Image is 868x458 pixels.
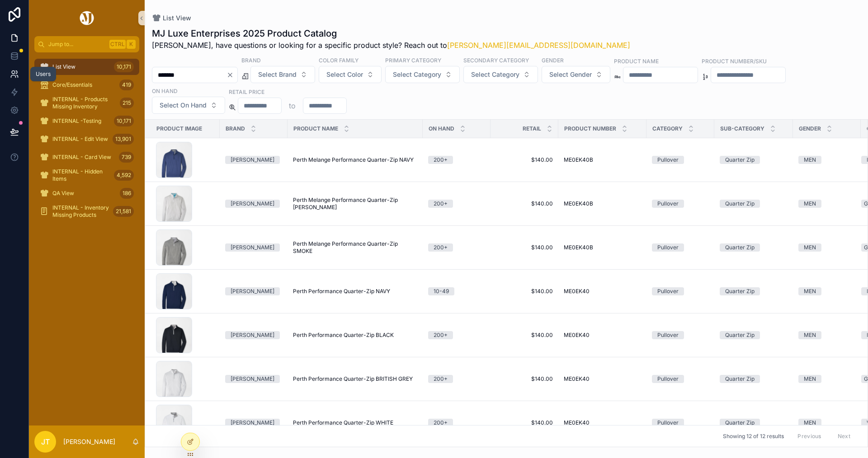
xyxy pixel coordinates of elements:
[225,200,282,208] a: [PERSON_NAME]
[523,125,541,132] span: Retail
[652,156,709,164] a: Pullover
[319,56,359,64] label: Color Family
[723,433,784,440] span: Showing 12 of 12 results
[657,287,679,295] div: Pullover
[652,243,709,252] a: Pullover
[434,375,448,383] div: 200+
[564,375,590,383] span: ME0EK40
[496,244,553,251] a: $140.00
[34,167,139,183] a: INTERNAL - Hidden Items4,592
[385,56,441,64] label: Primary Category
[152,97,225,114] button: Select Button
[428,287,485,295] a: 10-49
[229,88,264,96] label: Retail Price
[804,287,816,295] div: MEN
[293,332,417,339] a: Perth Performance Quarter-Zip BLACK
[652,331,709,339] a: Pullover
[720,243,788,252] a: Quarter Zip
[34,36,139,52] button: Jump to...CtrlK
[156,125,202,132] span: Product Image
[564,156,641,164] a: ME0EK40B
[152,14,191,23] a: List View
[293,332,394,339] span: Perth Performance Quarter-Zip BLACK
[496,156,553,164] a: $140.00
[564,288,590,295] span: ME0EK40
[52,168,110,182] span: INTERNAL - Hidden Items
[78,11,95,25] img: App logo
[720,287,788,295] a: Quarter Zip
[720,419,788,427] a: Quarter Zip
[119,79,134,90] div: 419
[804,243,816,252] div: MEN
[152,27,630,40] h1: MJ Luxe Enterprises 2025 Product Catalog
[725,375,755,383] div: Quarter Zip
[293,419,393,426] span: Perth Performance Quarter-Zip WHITE
[463,66,538,83] button: Select Button
[34,77,139,93] a: Core/Essentials419
[34,59,139,75] a: List View10,171
[41,436,50,447] span: JT
[720,156,788,164] a: Quarter Zip
[804,331,816,339] div: MEN
[428,375,485,383] a: 200+
[496,200,553,207] a: $140.00
[160,101,207,110] span: Select On Hand
[725,156,755,164] div: Quarter Zip
[564,125,616,132] span: Product Number
[496,375,553,383] span: $140.00
[564,200,641,207] a: ME0EK40B
[657,243,679,252] div: Pullover
[231,375,274,383] div: [PERSON_NAME]
[429,125,454,132] span: On Hand
[725,243,755,252] div: Quarter Zip
[564,419,641,426] a: ME0EK40
[63,437,115,446] p: [PERSON_NAME]
[241,56,261,64] label: Brand
[471,70,519,79] span: Select Category
[496,288,553,295] span: $140.00
[226,71,237,79] button: Clear
[652,125,683,132] span: Category
[52,96,116,110] span: INTERNAL - Products Missing Inventory
[657,156,679,164] div: Pullover
[542,66,610,83] button: Select Button
[799,125,821,132] span: Gender
[798,287,855,295] a: MEN
[434,156,448,164] div: 200+
[34,113,139,129] a: INTERNAL -Testing10,171
[226,125,245,132] span: Brand
[428,419,485,427] a: 200+
[720,375,788,383] a: Quarter Zip
[293,196,417,211] span: Perth Melange Performance Quarter-Zip [PERSON_NAME]
[293,288,417,295] a: Perth Performance Quarter-Zip NAVY
[289,100,296,111] p: to
[428,331,485,339] a: 200+
[152,40,630,51] span: [PERSON_NAME], have questions or looking for a specific product style? Reach out to
[29,52,145,231] div: scrollable content
[542,56,564,64] label: Gender
[798,156,855,164] a: MEN
[564,419,590,426] span: ME0EK40
[798,243,855,252] a: MEN
[34,185,139,201] a: QA View186
[725,419,755,427] div: Quarter Zip
[231,243,274,252] div: [PERSON_NAME]
[564,332,641,339] a: ME0EK40
[152,87,178,95] label: On Hand
[119,152,134,163] div: 739
[564,200,593,207] span: ME0EK40B
[798,200,855,208] a: MEN
[34,203,139,220] a: INTERNAL - Inventory Missing Products21,581
[120,98,134,108] div: 215
[657,331,679,339] div: Pullover
[109,40,126,49] span: Ctrl
[798,419,855,427] a: MEN
[428,156,485,164] a: 200+
[725,287,755,295] div: Quarter Zip
[293,288,390,295] span: Perth Performance Quarter-Zip NAVY
[114,61,134,72] div: 10,171
[496,332,553,339] a: $140.00
[496,419,553,426] span: $140.00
